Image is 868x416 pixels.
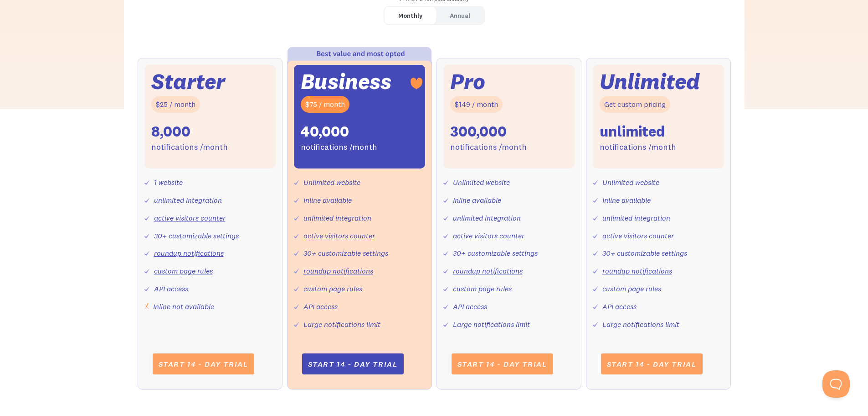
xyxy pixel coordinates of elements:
div: notifications /month [450,141,527,154]
a: roundup notifications [602,266,672,275]
div: Monthly [398,9,422,22]
a: custom page rules [602,284,661,293]
div: 300,000 [450,122,507,141]
div: notifications /month [301,141,377,154]
div: $75 / month [301,96,349,113]
div: 8,000 [151,122,190,141]
div: notifications /month [600,141,676,154]
div: Annual [450,9,470,22]
a: active visitors counter [453,231,524,240]
div: 30+ customizable settings [303,247,388,260]
div: Large notifications limit [453,318,530,331]
a: Start 14 - day trial [302,353,404,374]
a: active visitors counter [602,231,674,240]
div: unlimited [600,122,665,141]
iframe: Toggle Customer Support [822,370,850,398]
div: Large notifications limit [303,318,380,331]
div: unlimited integration [303,211,371,225]
a: active visitors counter [154,213,226,222]
div: Inline available [303,194,352,207]
div: unlimited integration [602,211,670,225]
div: API access [154,282,188,295]
div: Unlimited website [453,176,510,189]
a: active visitors counter [303,231,375,240]
a: roundup notifications [303,266,373,275]
div: notifications /month [151,141,228,154]
a: custom page rules [453,284,512,293]
div: $25 / month [151,96,200,113]
div: Starter [151,72,225,91]
div: Get custom pricing [600,96,670,113]
div: Large notifications limit [602,318,679,331]
a: Start 14 - day trial [452,353,553,374]
div: $149 / month [450,96,503,113]
div: Pro [450,72,485,91]
div: 40,000 [301,122,349,141]
div: API access [453,300,487,313]
a: Start 14 - day trial [153,353,254,374]
div: Unlimited [600,72,700,91]
a: custom page rules [303,284,362,293]
a: Start 14 - day trial [601,353,703,374]
a: custom page rules [154,266,213,275]
div: Inline available [453,194,501,207]
div: Inline available [602,194,651,207]
a: roundup notifications [453,266,523,275]
div: 1 website [154,176,183,189]
div: unlimited integration [453,211,521,225]
div: 30+ customizable settings [453,247,538,260]
div: 30+ customizable settings [602,247,687,260]
a: roundup notifications [154,248,224,258]
div: Unlimited website [303,176,360,189]
div: 30+ customizable settings [154,229,239,242]
div: Inline not available [153,300,214,313]
div: API access [602,300,637,313]
div: API access [303,300,338,313]
div: Business [301,72,391,91]
div: unlimited integration [154,194,222,207]
div: Unlimited website [602,176,659,189]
